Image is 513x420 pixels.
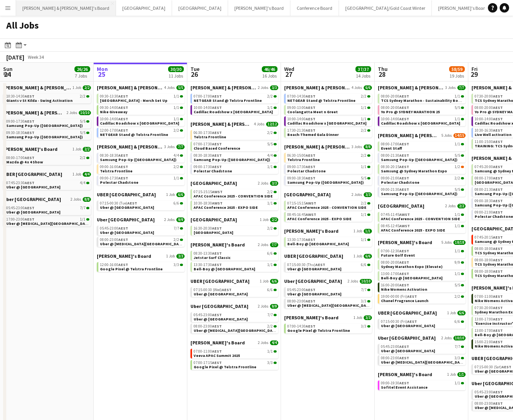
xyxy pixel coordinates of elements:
span: AEST [212,153,222,158]
span: 2/2 [267,131,273,135]
span: AEST [306,128,315,133]
span: Neil & Jenny's Board [378,132,440,138]
span: AEST [25,130,34,135]
span: James & Arrence's Board [284,85,350,91]
span: 06:30-15:00 [287,154,315,157]
span: NETGEAR Stand @ Telstra Frontline [100,132,168,137]
span: 1/1 [267,165,273,169]
button: [PERSON_NAME] & [PERSON_NAME]'s Board [16,0,116,16]
span: 09:00-13:00 [287,106,315,110]
span: 10:00-14:00 [475,117,503,121]
span: AEST [399,187,409,192]
button: [PERSON_NAME]'s Board [432,0,494,16]
a: 09:00-18:30AEST5/5Samsung Pop-Up ([GEOGRAPHIC_DATA]) [287,176,370,185]
span: 09:30-18:30 [6,131,34,135]
span: 08:00-21:30 [475,188,503,192]
span: 3 Jobs [445,85,456,90]
span: AEST [493,176,503,181]
span: Neil & Jenny's Board [284,144,350,150]
span: 4 Jobs [164,85,175,90]
a: 08:00-17:00AEST2/2Mazda @ 4 x 4 Show [6,155,89,164]
span: Perth [284,192,331,197]
div: [GEOGRAPHIC_DATA]2 Jobs3/307:15-15:15AWST2/2AFAC Conference 2025 - CONVENTION SIDE08:45-16:45AWST... [284,192,372,228]
a: 10:00-14:00AEST1/1Cadillac Roadshow x [GEOGRAPHIC_DATA] [381,116,464,125]
div: [PERSON_NAME] & [PERSON_NAME]'s Board1 Job2/210:30-14:30AEST2/2Giants v St Kilda - Swing Activation [3,85,91,110]
span: 1/1 [174,176,179,180]
span: Live Well activation [475,132,511,137]
span: 6/6 [174,201,179,205]
span: Cadillac Roadshow x Sydney Airport [194,109,273,114]
span: 10:00-14:00 [100,117,128,121]
span: 5 Jobs [441,133,452,138]
span: 08:00-20:00 [381,106,409,110]
span: 2/2 [80,156,85,160]
span: Cadillac Roadshow x Sydney Airport [287,121,366,126]
span: Uber Sydney [3,196,61,202]
span: 7/7 [176,145,185,149]
span: 1 Job [73,172,81,177]
span: 07:15-15:15 [194,190,223,194]
span: 5/5 [455,154,460,157]
span: 10:00-14:00 [381,117,409,121]
span: 2/2 [455,176,460,180]
span: AEST [118,128,128,133]
span: 08:30-18:30 [194,154,222,157]
span: Neil & Jenny's Board [3,110,65,116]
span: 8/8 [364,145,372,149]
div: [PERSON_NAME] & [PERSON_NAME]'s Board4 Jobs12/1206:30-17:30AEST2/2Telstra Frontline07:00-17:30AES... [190,121,278,180]
span: 4 Jobs [352,85,362,90]
a: 09:30-13:30AEST1/1[GEOGRAPHIC_DATA] - Merch Set Up [100,94,183,103]
span: Polestar Chadstone [287,168,326,174]
span: Giants v St Kilda - Swing Activation [6,98,73,103]
span: AEST [118,164,128,169]
span: 6/6 [176,192,185,197]
span: 10/10 [79,110,91,115]
span: 2 Jobs [67,110,77,115]
span: AEST [493,139,503,144]
span: 5/5 [361,176,366,180]
span: AEST [212,105,222,110]
button: [GEOGRAPHIC_DATA]/Gold Coast Winter [339,0,432,16]
span: Samsung @ Sydney Marathon Expo [381,168,447,174]
span: 10:00-14:00 [194,106,222,110]
div: [PERSON_NAME] & [PERSON_NAME]'s Board3 Jobs8/806:30-15:00AEST2/2Telstra Frontline09:00-17:30AEST1... [284,144,372,192]
span: 7/7 [457,85,466,90]
span: Yo Pro @ SYDNEY MARATHON 25 [381,109,440,114]
span: 1/1 [267,106,273,110]
div: [PERSON_NAME] & [PERSON_NAME]'s Board5 Jobs14/1508:00-17:00AEST1/1Event Staff08:00-21:30AEST5/5Sa... [378,132,466,203]
span: AEST [25,119,34,124]
span: 2/2 [83,147,91,152]
span: Samsung Pop-Up (SYDNEY) [381,191,457,196]
span: Beach-Themed Gala Dinner [287,132,339,137]
span: 3 Jobs [352,145,362,149]
span: 09:00-17:30 [100,176,128,180]
span: Samsung Pop-Up (SYDNEY) [6,134,83,139]
span: Perth [378,203,424,209]
span: 12:00-17:00 [100,129,128,132]
span: AEST [118,153,128,158]
span: 2/2 [174,165,179,169]
div: [PERSON_NAME] & [PERSON_NAME]'s Board3 Jobs7/708:00-20:00AEST1/1TCS Sydney Marathon - Sustainabil... [378,85,466,132]
span: Uber @ Melbourne Airport [6,185,60,190]
span: 08:00-20:00 [475,106,503,110]
div: UBER [GEOGRAPHIC_DATA]1 Job6/607:15-00:30 (Tue)AEST6/6Uber @ [GEOGRAPHIC_DATA] [97,192,185,217]
span: AEST [493,94,503,99]
span: 14/15 [453,133,466,138]
div: [PERSON_NAME] & [PERSON_NAME]'s Board2 Jobs10/1009:00-17:30AEST5/5Samsung Pop-Up ([GEOGRAPHIC_DAT... [3,110,91,146]
a: [PERSON_NAME] & [PERSON_NAME]'s Board4 Jobs6/6 [284,85,372,91]
span: AEST [493,105,503,110]
span: 11:00-15:00 [475,140,503,144]
span: Samsung Pop-Up (MELBOURNE) [6,123,83,128]
span: 1/1 [174,106,179,110]
span: 1/1 [455,117,460,121]
span: 2 Jobs [258,85,268,90]
div: [PERSON_NAME] & [PERSON_NAME]'s Board4 Jobs6/607:00-14:30AEST2/2NETGEAR Stand @ Telstra Frontline... [284,85,372,144]
span: Polestar Chadstone [100,180,138,185]
span: 1/1 [267,201,273,205]
a: 08:00-20:00AEST5/5Yo Pro @ SYDNEY MARATHON 25 [381,105,464,114]
span: AEST [118,94,128,99]
a: 09:00-21:30AEST5/5Samsung Pop-Up ([GEOGRAPHIC_DATA]) [381,187,464,196]
span: 09:00-16:00 [100,165,128,169]
span: 07:15-00:30 (Tue) [100,201,137,205]
a: 09:00-16:00AEST2/2Telstra Frontline [100,164,183,173]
